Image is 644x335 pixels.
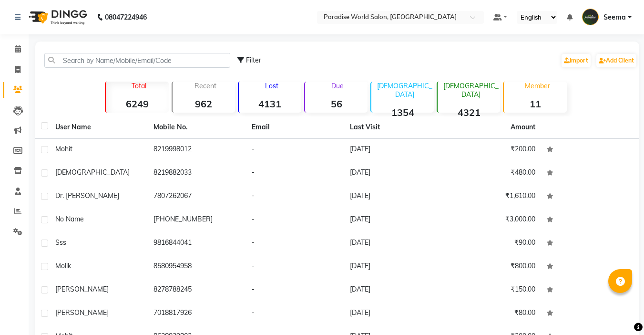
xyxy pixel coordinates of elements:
td: 8278788245 [148,279,246,302]
td: - [246,162,344,185]
td: 8580954958 [148,255,246,279]
td: ₹90.00 [443,232,541,255]
p: Member [508,82,566,90]
td: 8219882033 [148,162,246,185]
strong: 11 [504,98,566,110]
td: ₹3,000.00 [443,209,541,232]
span: [DEMOGRAPHIC_DATA] [55,168,130,177]
td: - [246,279,344,302]
td: [DATE] [344,209,442,232]
iframe: chat widget [604,297,634,325]
td: 7807262067 [148,185,246,209]
td: ₹80.00 [443,302,541,325]
img: logo [24,4,90,31]
td: - [246,209,344,232]
td: - [246,302,344,325]
th: Mobile No. [148,116,246,138]
td: [DATE] [344,185,442,209]
td: ₹800.00 [443,255,541,279]
strong: 962 [173,98,235,110]
img: Seema [582,9,599,25]
span: Dr. [PERSON_NAME] [55,191,119,200]
span: [PERSON_NAME] [55,308,109,317]
span: sss [55,238,66,247]
input: Search by Name/Mobile/Email/Code [44,53,230,68]
td: ₹200.00 [443,138,541,162]
td: [PHONE_NUMBER] [148,209,246,232]
td: ₹150.00 [443,279,541,302]
a: Import [562,54,591,67]
td: [DATE] [344,279,442,302]
strong: 4131 [239,98,301,110]
span: mohit [55,145,72,153]
p: [DEMOGRAPHIC_DATA] [375,82,434,99]
strong: 1354 [371,106,434,118]
p: [DEMOGRAPHIC_DATA] [441,82,500,99]
td: [DATE] [344,232,442,255]
td: - [246,232,344,255]
td: ₹1,610.00 [443,185,541,209]
b: 08047224946 [105,4,147,31]
span: Filter [246,56,261,64]
th: Last Visit [344,116,442,138]
a: Add Client [596,54,636,67]
td: - [246,138,344,162]
td: - [246,185,344,209]
td: 8219998012 [148,138,246,162]
span: Seema [603,12,626,22]
td: [DATE] [344,162,442,185]
th: User Name [50,116,148,138]
span: No name [55,215,84,223]
span: [PERSON_NAME] [55,285,109,293]
td: [DATE] [344,302,442,325]
p: Recent [176,82,235,90]
th: Amount [505,116,541,138]
strong: 6249 [106,98,168,110]
td: 9816844041 [148,232,246,255]
p: Lost [243,82,301,90]
strong: 56 [305,98,368,110]
td: [DATE] [344,138,442,162]
td: 7018817926 [148,302,246,325]
strong: 4321 [438,106,500,118]
td: [DATE] [344,255,442,279]
span: molik [55,262,71,270]
p: Total [110,82,168,90]
p: Due [307,82,368,90]
th: Email [246,116,344,138]
td: ₹480.00 [443,162,541,185]
td: - [246,255,344,279]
